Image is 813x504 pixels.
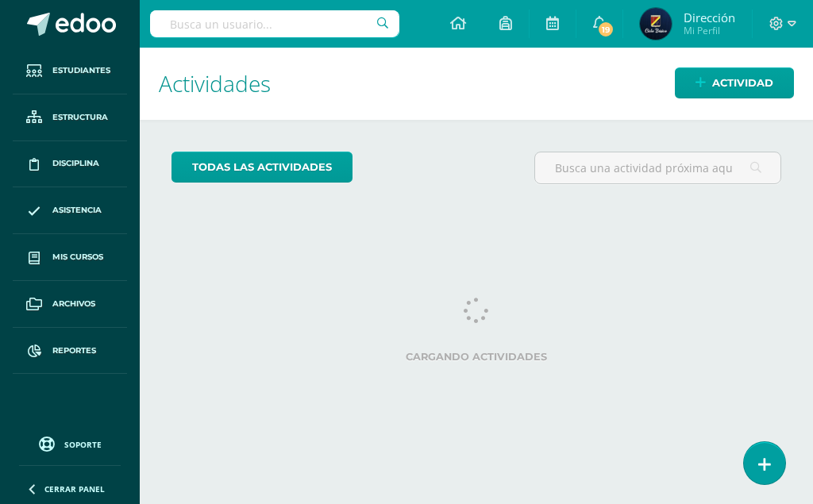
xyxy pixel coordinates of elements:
[13,94,127,141] a: Estructura
[52,298,95,310] span: Archivos
[159,48,794,120] h1: Actividades
[52,64,110,77] span: Estudiantes
[52,204,102,217] span: Asistencia
[13,48,127,94] a: Estudiantes
[52,344,96,357] span: Reportes
[52,111,108,124] span: Estructura
[13,281,127,328] a: Archivos
[13,328,127,375] a: Reportes
[712,68,773,98] span: Actividad
[171,351,781,363] label: Cargando actividades
[597,21,615,38] span: 19
[684,24,735,37] span: Mi Perfil
[675,67,794,98] a: Actividad
[19,433,121,454] a: Soporte
[52,157,99,170] span: Disciplina
[535,152,780,183] input: Busca una actividad próxima aquí...
[64,439,102,450] span: Soporte
[150,10,399,37] input: Busca un usuario...
[13,141,127,188] a: Disciplina
[52,251,103,264] span: Mis cursos
[640,8,672,40] img: 0fb4cf2d5a8caa7c209baa70152fd11e.png
[13,234,127,281] a: Mis cursos
[44,483,105,494] span: Cerrar panel
[13,187,127,234] a: Asistencia
[171,152,353,183] a: todas las Actividades
[684,10,735,25] span: Dirección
